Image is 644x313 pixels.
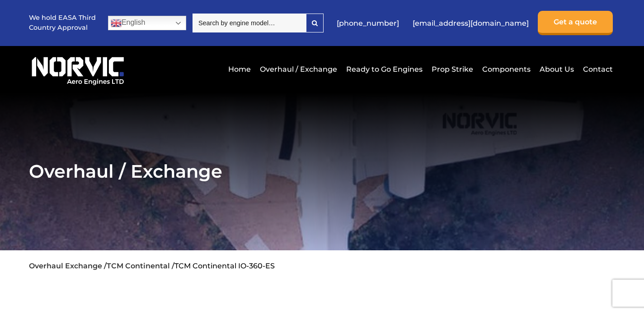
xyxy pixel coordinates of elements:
[538,11,613,35] a: Get a quote
[344,58,425,80] a: Ready to Go Engines
[193,14,306,32] input: Search by engine model…
[29,53,127,86] img: Norvic Aero Engines logo
[581,58,613,80] a: Contact
[480,58,533,80] a: Components
[108,16,186,30] a: English
[29,160,615,182] h2: Overhaul / Exchange
[408,12,533,34] a: [EMAIL_ADDRESS][DOMAIN_NAME]
[29,262,107,270] a: Overhaul Exchange /
[111,18,122,28] img: en
[29,13,97,32] p: We hold EASA Third Country Approval
[429,58,475,80] a: Prop Strike
[226,58,253,80] a: Home
[332,12,404,34] a: [PHONE_NUMBER]
[107,262,174,270] a: TCM Continental /
[537,58,576,80] a: About Us
[258,58,339,80] a: Overhaul / Exchange
[174,262,275,270] li: TCM Continental IO-360-ES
